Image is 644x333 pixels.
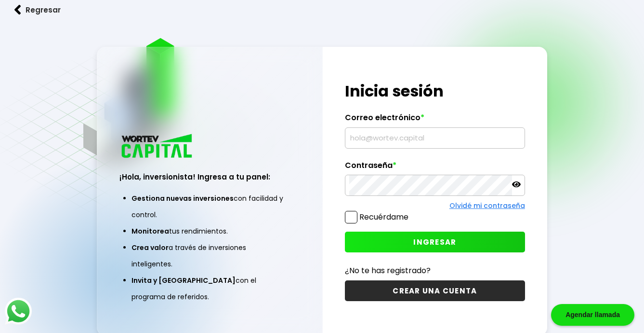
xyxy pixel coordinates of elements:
div: Agendar llamada [551,304,634,326]
button: CREAR UNA CUENTA [345,280,525,301]
span: Invita y [GEOGRAPHIC_DATA] [131,276,236,285]
p: ¿No te has registrado? [345,264,525,277]
img: logos_whatsapp-icon.242b2217.svg [5,298,32,325]
img: flecha izquierda [14,5,21,15]
span: Gestiona nuevas inversiones [131,194,234,203]
li: con el programa de referidos. [131,272,288,305]
a: ¿No te has registrado?CREAR UNA CUENTA [345,264,525,301]
label: Recuérdame [359,211,408,222]
span: Crea valor [131,243,169,252]
span: INGRESAR [413,237,456,247]
button: INGRESAR [345,232,525,252]
li: con facilidad y control. [131,190,288,223]
span: Monitorea [131,226,169,236]
li: tus rendimientos. [131,223,288,239]
h3: ¡Hola, inversionista! Ingresa a tu panel: [119,171,300,182]
li: a través de inversiones inteligentes. [131,239,288,272]
label: Correo electrónico [345,113,525,127]
input: hola@wortev.capital [349,128,521,148]
label: Contraseña [345,161,525,175]
img: logo_wortev_capital [119,133,196,161]
a: Olvidé mi contraseña [449,201,525,210]
h1: Inicia sesión [345,80,525,103]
